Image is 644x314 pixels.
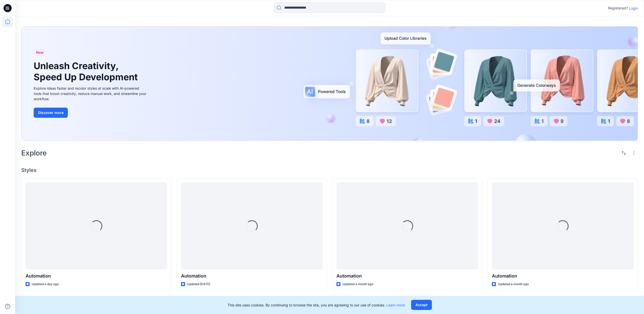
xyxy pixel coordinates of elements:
h1: Unleash Creativity, Speed Up Development [34,61,140,82]
p: Updated [DATE] [187,282,210,287]
p: Automation [26,272,167,280]
p: Automation [181,272,323,280]
a: Learn more [386,303,405,307]
div: Explore ideas faster and recolor styles at scale with AI-powered tools that boost creativity, red... [34,86,148,102]
p: Automation [336,272,478,280]
h2: Explore [21,149,47,157]
a: Discover more [34,108,148,118]
p: Updated a day ago [32,282,59,287]
button: Accept [411,300,432,310]
p: Automation [492,272,634,280]
p: Updated a month ago [343,282,373,287]
p: This site uses cookies. By continuing to browse the site, you are agreeing to our use of cookies. [228,302,405,308]
p: Registered? [608,5,628,11]
span: New [36,49,44,55]
p: Login [629,6,638,11]
h4: Styles [21,167,638,173]
button: Discover more [34,108,68,118]
p: Updated a month ago [498,282,529,287]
